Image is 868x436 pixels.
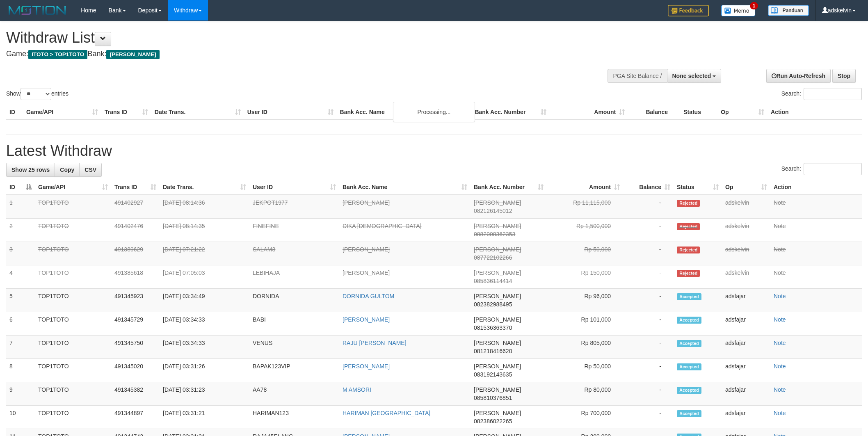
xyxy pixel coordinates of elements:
[623,242,674,265] td: -
[35,336,111,359] td: TOP1TOTO
[393,102,475,122] div: Processing...
[677,340,701,347] span: Accepted
[6,88,69,100] label: Show entries
[6,336,35,359] td: 7
[547,359,623,382] td: Rp 50,000
[774,410,786,416] a: Note
[623,219,674,242] td: -
[547,242,623,265] td: Rp 50,000
[35,312,111,336] td: TOP1TOTO
[6,242,35,265] td: 3
[474,324,512,331] span: Copy 081536363370 to clipboard
[249,265,339,289] td: LEBIHAJA
[781,163,862,175] label: Search:
[160,336,249,359] td: [DATE] 03:34:33
[6,163,55,177] a: Show 25 rows
[106,50,159,59] span: [PERSON_NAME]
[160,242,249,265] td: [DATE] 07:21:22
[35,242,111,265] td: TOP1TOTO
[474,363,521,370] span: [PERSON_NAME]
[474,371,512,378] span: Copy 083192143635 to clipboard
[474,246,521,253] span: [PERSON_NAME]
[774,363,786,370] a: Note
[111,406,160,429] td: 491344897
[768,5,809,16] img: panduan.png
[471,105,550,120] th: Bank Acc. Number
[79,163,102,177] a: CSV
[722,312,770,336] td: adsfajar
[547,265,623,289] td: Rp 150,000
[722,289,770,312] td: adsfajar
[774,246,786,253] a: Note
[623,289,674,312] td: -
[160,359,249,382] td: [DATE] 03:31:26
[547,406,623,429] td: Rp 700,000
[111,242,160,265] td: 491389629
[677,317,701,324] span: Accepted
[6,312,35,336] td: 6
[249,359,339,382] td: BAPAK123VIP
[35,382,111,406] td: TOP1TOTO
[677,293,701,300] span: Accepted
[35,406,111,429] td: TOP1TOTO
[111,180,160,195] th: Trans ID: activate to sort column ascending
[343,386,371,393] a: M AMSORI
[343,246,390,253] a: [PERSON_NAME]
[111,312,160,336] td: 491345729
[547,180,623,195] th: Amount: activate to sort column ascending
[6,105,23,120] th: ID
[774,269,786,276] a: Note
[55,163,80,177] a: Copy
[766,69,831,83] a: Run Auto-Refresh
[774,293,786,299] a: Note
[722,265,770,289] td: adskelvin
[832,69,856,83] a: Stop
[160,289,249,312] td: [DATE] 03:34:49
[722,242,770,265] td: adskelvin
[11,167,50,173] span: Show 25 rows
[623,265,674,289] td: -
[111,195,160,219] td: 491402927
[677,363,701,370] span: Accepted
[547,336,623,359] td: Rp 805,000
[111,382,160,406] td: 491345382
[474,418,512,425] span: Copy 082386022265 to clipboard
[337,105,472,120] th: Bank Acc. Name
[474,301,512,308] span: Copy 082382988495 to clipboard
[35,359,111,382] td: TOP1TOTO
[21,88,51,100] select: Showentries
[774,340,786,346] a: Note
[343,293,394,299] a: DORNIDA GULTOM
[677,200,700,207] span: Rejected
[774,386,786,393] a: Note
[474,340,521,346] span: [PERSON_NAME]
[608,69,667,83] div: PGA Site Balance /
[160,219,249,242] td: [DATE] 08:14:35
[474,348,512,354] span: Copy 081218416620 to clipboard
[6,50,571,58] h4: Game: Bank:
[474,395,512,401] span: Copy 085810376851 to clipboard
[6,195,35,219] td: 1
[160,312,249,336] td: [DATE] 03:34:33
[623,336,674,359] td: -
[774,223,786,229] a: Note
[623,359,674,382] td: -
[35,219,111,242] td: TOP1TOTO
[111,265,160,289] td: 491385618
[6,406,35,429] td: 10
[474,223,521,229] span: [PERSON_NAME]
[249,336,339,359] td: VENUS
[474,316,521,323] span: [PERSON_NAME]
[23,105,101,120] th: Game/API
[767,105,862,120] th: Action
[550,105,628,120] th: Amount
[28,50,87,59] span: ITOTO > TOP1TOTO
[249,406,339,429] td: HARIMAN123
[6,4,69,16] img: MOTION_logo.png
[722,219,770,242] td: adskelvin
[474,293,521,299] span: [PERSON_NAME]
[60,167,74,173] span: Copy
[111,219,160,242] td: 491402476
[722,406,770,429] td: adsfajar
[111,289,160,312] td: 491345923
